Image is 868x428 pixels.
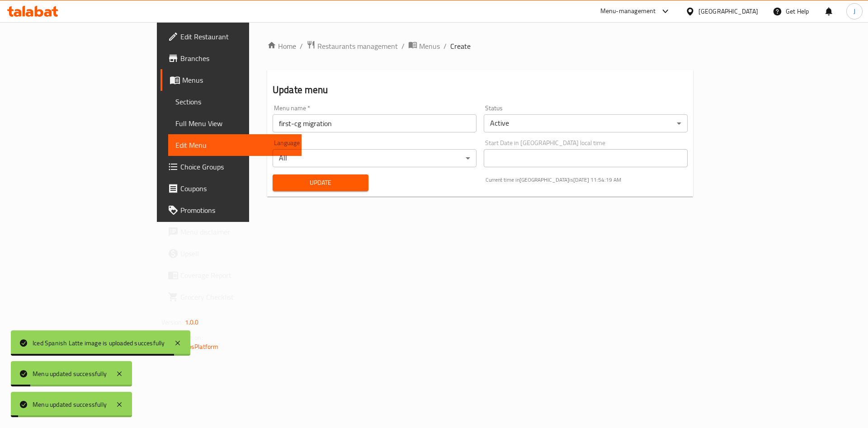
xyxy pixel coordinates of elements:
span: Sections [175,96,295,107]
a: Choice Groups [160,156,302,178]
a: Menus [160,69,302,91]
span: Restaurants management [317,41,398,52]
span: Version: [161,316,184,328]
input: Please enter Menu name [273,114,476,132]
li: / [443,41,447,52]
span: Coupons [180,183,295,194]
a: Menu disclaimer [160,221,302,243]
a: Full Menu View [168,113,302,134]
div: Menu-management [600,6,656,17]
a: Promotions [160,199,302,221]
a: Coverage Report [160,264,302,286]
button: Update [273,174,368,191]
span: Edit Menu [175,140,295,151]
span: Upsell [180,248,295,259]
span: Menus [182,75,295,85]
span: Promotions [180,205,295,216]
span: Edit Restaurant [180,31,295,42]
a: Branches [160,47,302,69]
span: J [854,6,855,16]
a: Restaurants management [307,40,398,52]
a: Upsell [160,243,302,264]
div: All [273,149,476,167]
a: Coupons [160,178,302,199]
nav: breadcrumb [267,40,693,52]
span: Full Menu View [175,118,295,129]
a: Menus [408,40,440,52]
span: Menu disclaimer [180,226,295,237]
a: Edit Restaurant [160,26,302,47]
span: Choice Groups [180,161,295,172]
div: Menu updated successfully [33,369,107,379]
span: Coverage Report [180,270,295,281]
p: Current time in [GEOGRAPHIC_DATA] is [DATE] 11:54:19 AM [486,176,688,184]
span: Create [450,41,471,52]
span: 1.0.0 [185,316,199,328]
span: Update [280,177,361,188]
span: Grocery Checklist [180,292,295,302]
div: [GEOGRAPHIC_DATA] [698,6,758,16]
div: Menu updated successfully [33,400,107,409]
a: Grocery Checklist [160,286,302,308]
a: Sections [168,91,302,113]
div: Active [484,114,688,132]
div: Iced Spanish Latte image is uploaded succesfully [33,338,165,348]
a: Edit Menu [168,134,302,156]
h2: Update menu [273,83,688,97]
span: Menus [419,41,440,52]
li: / [401,41,405,52]
span: Branches [180,53,295,64]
